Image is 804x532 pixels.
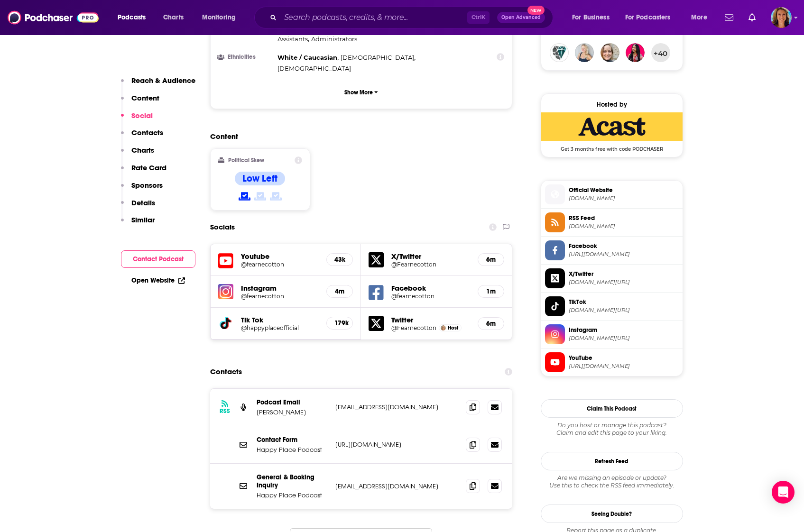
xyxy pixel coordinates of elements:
[569,335,679,342] span: instagram.com/fearnecotton
[441,325,446,330] img: Fearne Cotton
[541,422,683,429] span: Do you host or manage this podcast?
[241,315,319,324] h5: Tik Tok
[257,436,328,444] p: Contact Form
[545,240,679,260] a: Facebook[URL][DOMAIN_NAME]
[569,363,679,370] span: https://www.youtube.com/@fearnecotton
[541,141,683,152] span: Get 3 months free with code PODCHASER
[163,11,184,24] span: Charts
[280,10,467,25] input: Search podcasts, credits, & more...
[241,284,319,293] h5: Instagram
[448,325,458,331] span: Host
[121,250,195,268] button: Contact Podcast
[121,163,166,181] button: Rate Card
[210,132,505,141] h2: Content
[121,111,153,128] button: Social
[334,287,345,295] h5: 4m
[569,186,679,194] span: Official Website
[569,223,679,230] span: feeds.acast.com
[121,198,155,216] button: Details
[202,11,236,24] span: Monitoring
[772,481,795,504] div: Open Intercom Messenger
[569,307,679,314] span: tiktok.com/@happyplaceofficial
[486,287,496,295] h5: 1m
[334,319,345,327] h5: 179k
[257,408,328,416] p: [PERSON_NAME]
[601,43,619,62] a: sgoers
[341,52,416,63] span: ,
[277,34,309,45] span: ,
[263,7,562,28] div: Search podcasts, credits, & more...
[545,352,679,372] a: YouTube[URL][DOMAIN_NAME]
[569,195,679,202] span: happyplaceofficial.co.uk
[257,491,328,499] p: Happy Place Podcast
[550,43,569,62] img: alistair_barton
[545,296,679,316] a: TikTok[DOMAIN_NAME][URL]
[625,11,671,24] span: For Podcasters
[121,181,163,198] button: Sponsors
[486,320,496,328] h5: 6m
[501,15,541,20] span: Open Advanced
[131,111,153,120] p: Social
[545,268,679,288] a: X/Twitter[DOMAIN_NAME][URL]
[569,251,679,258] span: https://www.facebook.com/fearnecotton
[241,252,319,261] h5: Youtube
[565,10,621,25] button: open menu
[195,10,248,25] button: open menu
[118,11,146,24] span: Podcasts
[545,184,679,204] a: Official Website[DOMAIN_NAME]
[575,43,594,62] a: aabramson
[569,326,679,334] span: Instagram
[771,7,792,28] span: Logged in as MeganBeatie
[228,157,264,164] h2: Political Skew
[8,9,99,27] img: Podchaser - Follow, Share and Rate Podcasts
[541,452,683,470] button: Refresh Feed
[241,324,319,331] a: @happyplaceofficial
[541,422,683,437] div: Claim and edit this page to your liking.
[121,146,154,163] button: Charts
[486,256,496,264] h5: 6m
[257,473,328,489] p: General & Booking Inquiry
[569,214,679,222] span: RSS Feed
[541,474,683,489] div: Are we missing an episode or update? Use this to check the RSS feed immediately.
[391,293,470,300] a: @fearnecotton
[771,7,792,28] img: User Profile
[745,9,759,26] a: Show notifications dropdown
[210,218,235,236] h2: Socials
[569,354,679,362] span: YouTube
[626,43,645,62] a: thejacqueallen
[497,12,545,23] button: Open AdvancedNew
[569,298,679,306] span: TikTok
[218,83,505,101] button: Show More
[391,284,470,293] h5: Facebook
[541,112,683,141] img: Acast Deal: Get 3 months free with code PODCHASER
[277,54,337,61] span: White / Caucasian
[241,261,319,268] a: @fearnecotton
[131,198,155,207] p: Details
[721,9,737,26] a: Show notifications dropdown
[157,10,189,25] a: Charts
[467,11,490,24] span: Ctrl K
[277,64,351,72] span: [DEMOGRAPHIC_DATA]
[344,89,373,96] p: Show More
[218,54,274,60] h3: Ethnicities
[545,324,679,344] a: Instagram[DOMAIN_NAME][URL]
[651,43,670,62] button: +40
[334,256,345,264] h5: 43k
[771,7,792,28] button: Show profile menu
[335,482,459,490] p: [EMAIL_ADDRESS][DOMAIN_NAME]
[277,35,308,43] span: Assistants
[311,35,357,43] span: Administrators
[220,407,230,415] h3: RSS
[569,242,679,250] span: Facebook
[131,93,159,102] p: Content
[131,276,185,284] a: Open Website
[569,270,679,278] span: X/Twitter
[121,76,195,93] button: Reach & Audience
[131,215,155,224] p: Similar
[391,324,436,331] a: @Fearnecotton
